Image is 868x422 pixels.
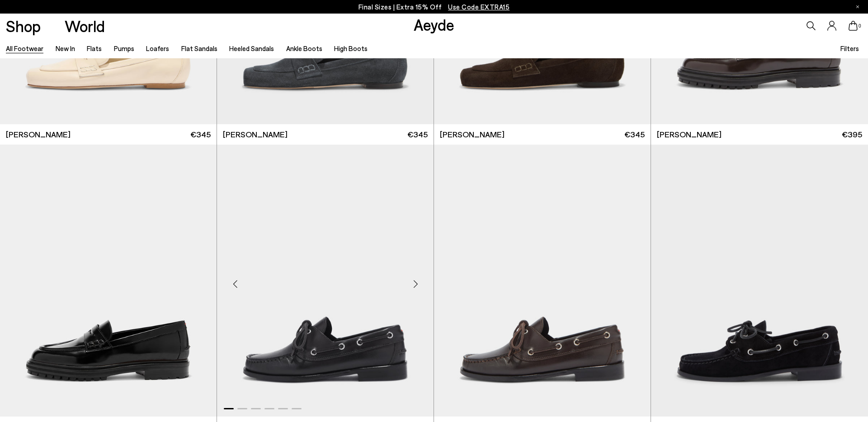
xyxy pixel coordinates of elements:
a: World [65,18,105,34]
img: Harris Suede Mocassin Flats [651,145,868,417]
img: Harris Leather Moccasin Flats [217,145,434,417]
a: Pumps [114,44,134,52]
a: Heeled Sandals [229,44,274,52]
a: Aeyde [414,15,454,34]
p: Final Sizes | Extra 15% Off [359,1,510,13]
a: High Boots [334,44,368,52]
a: Flat Sandals [181,44,217,52]
div: Previous slide [222,271,249,298]
a: [PERSON_NAME] €345 [434,124,651,145]
span: [PERSON_NAME] [440,129,505,140]
div: 1 / 6 [217,145,434,417]
a: [PERSON_NAME] €395 [651,124,868,145]
a: Next slide Previous slide [217,145,434,417]
a: New In [56,44,75,52]
a: All Footwear [6,44,43,52]
a: Flats [87,44,102,52]
div: 1 / 6 [651,145,868,417]
span: [PERSON_NAME] [6,129,71,140]
span: €345 [407,129,428,140]
span: €395 [842,129,862,140]
a: 0 [849,21,858,31]
span: 0 [858,23,862,28]
div: 1 / 6 [434,145,651,417]
a: Loafers [146,44,169,52]
span: [PERSON_NAME] [657,129,722,140]
a: Next slide Previous slide [434,145,651,417]
span: €345 [190,129,211,140]
span: €345 [624,129,645,140]
span: [PERSON_NAME] [223,129,288,140]
span: Filters [840,44,859,52]
a: Ankle Boots [286,44,322,52]
a: [PERSON_NAME] €345 [217,124,434,145]
div: Next slide [402,271,429,298]
span: Navigate to /collections/ss25-final-sizes [448,3,509,11]
a: Shop [6,18,41,34]
img: Harris Leather Moccasin Flats [434,145,651,417]
a: Next slide Previous slide [651,145,868,417]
